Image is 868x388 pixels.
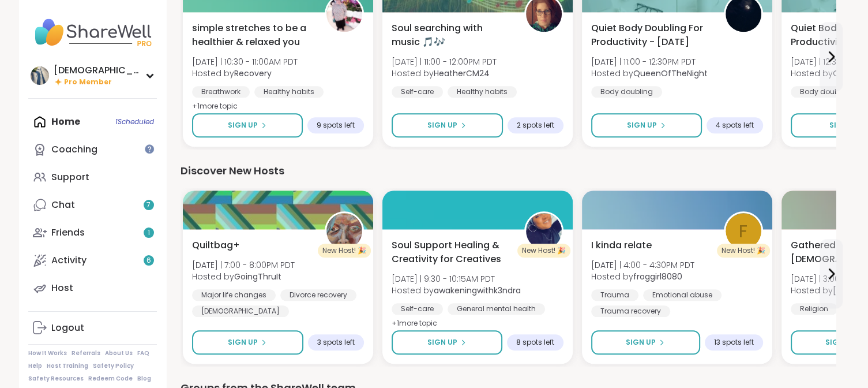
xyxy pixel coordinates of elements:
[392,273,521,285] span: [DATE] | 9:30 - 10:15AM PDT
[192,271,295,282] span: Hosted by
[146,200,151,210] span: 7
[105,349,133,357] a: About Us
[317,338,355,347] span: 3 spots left
[192,238,240,252] span: Quiltbag+
[88,375,133,383] a: Redeem Code
[825,337,855,348] span: Sign Up
[192,259,295,271] span: [DATE] | 7:00 - 8:00PM PDT
[28,362,42,370] a: Help
[146,256,151,266] span: 6
[392,285,521,296] span: Hosted by
[392,238,512,266] span: Soul Support Healing & Creativity for Creatives
[28,375,84,383] a: Safety Resources
[51,143,97,156] div: Coaching
[392,330,502,355] button: Sign Up
[427,337,457,348] span: Sign Up
[148,228,150,238] span: 1
[627,120,657,130] span: Sign Up
[28,349,67,357] a: How It Works
[72,349,100,357] a: Referrals
[93,362,134,370] a: Safety Policy
[28,219,157,247] a: Friends1
[317,121,355,130] span: 9 spots left
[448,86,517,98] div: Healthy habits
[28,12,157,53] img: ShareWell Nav Logo
[192,56,298,68] span: [DATE] | 10:30 - 11:00AM PDT
[228,120,258,130] span: Sign Up
[254,86,324,98] div: Healthy habits
[64,77,112,87] span: Pro Member
[28,163,157,191] a: Support
[392,86,443,98] div: Self-care
[47,362,88,370] a: Host Training
[181,163,836,179] div: Discover New Hosts
[434,68,490,79] b: HeatherCM24
[137,349,149,357] a: FAQ
[739,218,747,245] span: f
[633,68,708,79] b: QueenOfTheNight
[643,289,722,301] div: Emotional abuse
[716,121,754,130] span: 4 spots left
[392,21,512,49] span: Soul searching with music 🎵🎶
[392,56,497,68] span: [DATE] | 11:00 - 12:00PM PDT
[234,271,281,282] b: GoingThruIt
[326,213,362,249] img: GoingThruIt
[591,259,694,271] span: [DATE] | 4:00 - 4:30PM PDT
[591,305,670,317] div: Trauma recovery
[633,271,682,282] b: froggirl8080
[829,120,859,130] span: Sign Up
[280,289,356,301] div: Divorce recovery
[192,330,303,355] button: Sign Up
[228,337,258,348] span: Sign Up
[516,338,554,347] span: 8 spots left
[591,21,711,49] span: Quiet Body Doubling For Productivity - [DATE]
[591,330,700,355] button: Sign Up
[51,226,85,239] div: Friends
[51,171,89,184] div: Support
[591,56,708,68] span: [DATE] | 11:00 - 12:30PM PDT
[626,337,656,348] span: Sign Up
[591,238,652,252] span: I kinda relate
[591,289,638,301] div: Trauma
[526,213,562,249] img: awakeningwithk3ndra
[28,191,157,219] a: Chat7
[51,322,84,334] div: Logout
[31,66,49,85] img: KarmaKat42
[51,254,87,267] div: Activity
[54,64,140,77] div: [DEMOGRAPHIC_DATA]
[28,274,157,302] a: Host
[192,86,250,98] div: Breathwork
[137,375,151,383] a: Blog
[717,244,770,258] div: New Host! 🎉
[392,303,443,315] div: Self-care
[192,21,312,49] span: simple stretches to be a healthier & relaxed you
[28,136,157,163] a: Coaching
[434,285,521,296] b: awakeningwithk3ndra
[791,86,862,98] div: Body doubling
[318,244,371,258] div: New Host! 🎉
[714,338,754,347] span: 13 spots left
[192,68,298,79] span: Hosted by
[51,282,73,294] div: Host
[51,199,75,211] div: Chat
[591,113,702,137] button: Sign Up
[392,113,503,137] button: Sign Up
[517,244,570,258] div: New Host! 🎉
[145,144,154,154] iframe: Spotlight
[591,68,708,79] span: Hosted by
[234,68,272,79] b: Recovery
[28,314,157,342] a: Logout
[591,86,662,98] div: Body doubling
[392,68,497,79] span: Hosted by
[192,289,276,301] div: Major life changes
[448,303,545,315] div: General mental health
[28,247,157,274] a: Activity6
[192,113,303,137] button: Sign Up
[517,121,554,130] span: 2 spots left
[591,271,694,282] span: Hosted by
[791,303,837,315] div: Religion
[192,305,289,317] div: [DEMOGRAPHIC_DATA]
[427,120,457,130] span: Sign Up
